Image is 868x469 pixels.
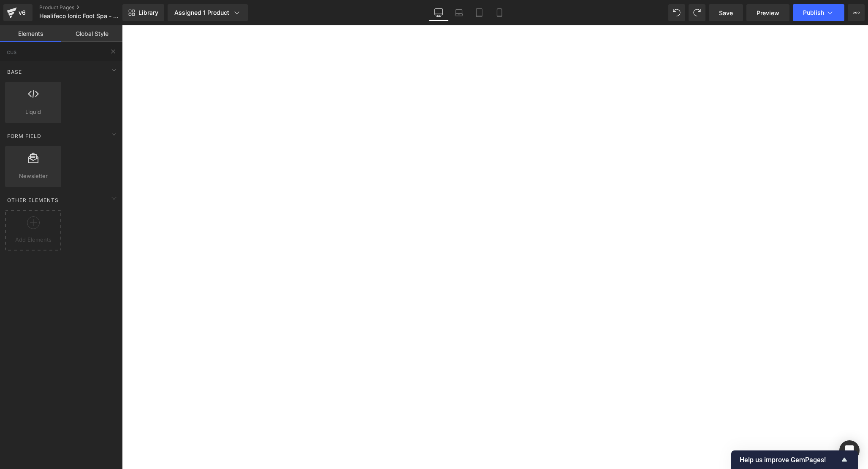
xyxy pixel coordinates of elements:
[489,4,510,21] a: Mobile
[746,4,789,21] a: Preview
[803,9,824,16] span: Publish
[7,235,59,244] span: Add Elements
[469,4,489,21] a: Tablet
[174,8,241,17] div: Assigned 1 Product
[449,4,469,21] a: Laptop
[668,4,685,21] button: Undo
[122,4,164,21] a: New Library
[8,108,59,116] span: Liquid
[6,196,60,204] span: Other Elements
[61,25,122,42] a: Global Style
[740,455,849,465] button: Show survey - Help us improve GemPages!
[719,8,733,17] span: Save
[429,4,449,21] a: Desktop
[793,4,844,21] button: Publish
[138,9,158,16] span: Library
[8,172,59,181] span: Newsletter
[740,456,839,464] span: Help us improve GemPages!
[6,132,42,140] span: Form Field
[757,8,779,17] span: Preview
[17,7,27,18] div: v6
[39,13,120,19] span: Healifeco Ionic Foot Spa - YY - Variant Element Update 2 - D-Team
[6,68,23,76] span: Base
[39,4,136,11] a: Product Pages
[839,440,860,461] div: Open Intercom Messenger
[848,4,865,21] button: More
[689,4,705,21] button: Redo
[3,4,33,21] a: v6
